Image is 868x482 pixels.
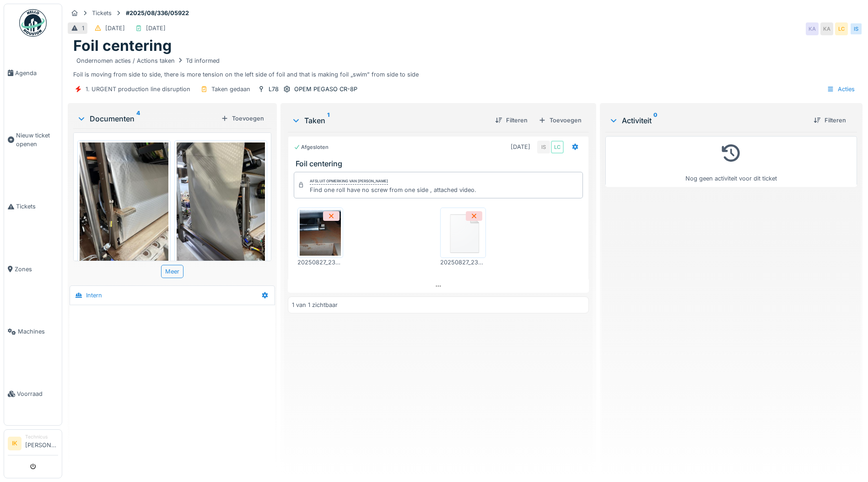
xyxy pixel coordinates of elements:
[16,131,58,148] span: Nieuw ticket openen
[291,115,488,126] div: Taken
[17,389,58,398] span: Voorraad
[92,9,112,17] div: Tickets
[820,22,833,35] div: KA
[810,114,850,126] div: Filteren
[77,113,217,124] div: Documenten
[537,141,550,153] div: IS
[25,433,58,440] div: Technicus
[297,258,343,267] div: 20250827_235914.jpg
[8,433,58,455] a: IK Technicus[PERSON_NAME]
[73,55,857,79] div: Foil is moving from side to side, there is more tension on the left side of foil and that is maki...
[491,114,531,126] div: Filteren
[86,85,190,93] div: 1. URGENT production line disruption
[146,24,166,33] div: [DATE]
[8,437,22,450] li: IK
[4,175,62,238] a: Tickets
[653,115,658,126] sup: 0
[269,85,279,93] div: L78
[823,82,859,96] div: Acties
[82,24,84,33] div: 1
[327,115,329,126] sup: 1
[440,258,486,267] div: 20250827_235921.mp4
[25,433,58,453] li: [PERSON_NAME]
[4,42,62,104] a: Agenda
[611,140,851,183] div: Nog geen activiteit voor dit ticket
[442,210,484,256] img: 84750757-fdcc6f00-afbb-11ea-908a-1074b026b06b.png
[310,178,388,185] div: Afsluit opmerking van [PERSON_NAME]
[122,9,193,17] strong: #2025/08/336/05922
[4,238,62,300] a: Zones
[296,159,585,168] h3: Foil centering
[161,265,183,278] div: Meer
[136,113,140,124] sup: 4
[217,112,268,125] div: Toevoegen
[19,9,47,37] img: Badge_color-CXgf-gQk.svg
[86,291,102,300] div: Intern
[551,141,564,153] div: LC
[105,24,125,33] div: [DATE]
[4,301,62,363] a: Machines
[15,265,58,274] span: Zones
[73,37,172,55] h1: Foil centering
[294,85,357,93] div: OPEM PEGASO CR-8P
[76,56,220,65] div: Ondernomen acties / Actions taken Td informed
[806,22,819,35] div: KA
[292,301,338,309] div: 1 van 1 zichtbaar
[535,114,585,126] div: Toevoegen
[300,210,341,256] img: mpskni4j6i5jqrdz4at8a1dp1sne
[211,85,250,93] div: Taken gedaan
[15,69,58,77] span: Agenda
[310,186,476,194] div: Find one roll have no screw from one side , attached video.
[4,104,62,175] a: Nieuw ticket openen
[511,142,530,151] div: [DATE]
[4,363,62,425] a: Voorraad
[609,115,806,126] div: Activiteit
[835,22,848,35] div: LC
[16,202,58,211] span: Tickets
[18,327,58,336] span: Machines
[177,142,265,261] img: 2flfqrbe3p7ltp10huv2areiiqtq
[294,143,329,151] div: Afgesloten
[80,142,168,261] img: zobg3fdguhleyt02uo03sbz6zrmu
[850,22,863,35] div: IS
